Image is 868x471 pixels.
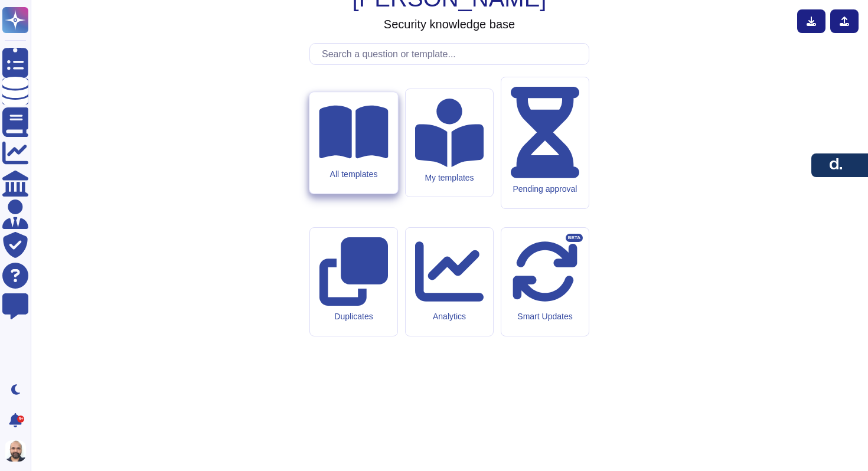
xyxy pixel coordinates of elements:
[511,312,579,322] div: Smart Updates
[319,312,388,322] div: Duplicates
[319,169,388,179] div: All templates
[415,173,484,183] div: My templates
[415,312,484,322] div: Analytics
[17,416,24,423] div: 9+
[5,440,26,462] img: user
[511,184,579,194] div: Pending approval
[384,17,515,31] h3: Security knowledge base
[2,438,34,464] button: user
[316,44,589,64] input: Search a question or template...
[566,234,583,242] div: BETA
